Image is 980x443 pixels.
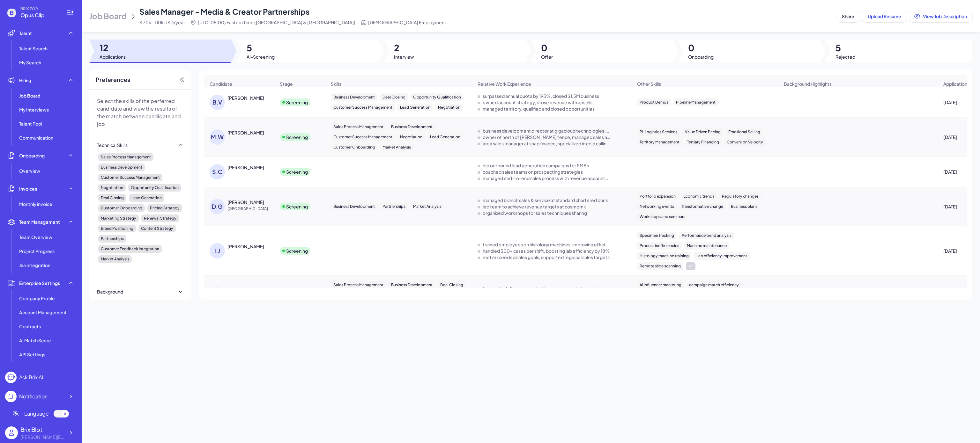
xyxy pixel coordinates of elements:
[331,203,377,210] div: Business Development
[20,11,59,19] span: Opus Clip
[19,393,48,400] div: Notification
[247,42,275,54] span: 5
[483,210,587,216] div: organized workshops for sales techniques sharing
[478,81,531,87] span: Relative Work Experience
[380,143,413,151] div: Market Analysis
[98,174,162,181] div: Customer Success Management
[681,192,717,200] div: Economic trends
[286,134,308,140] div: Screening
[19,234,52,240] span: Team Overview
[673,98,718,106] div: Pipeline Management
[685,138,722,146] div: Tertiary Financing
[19,295,55,301] span: Company Profile
[286,248,308,254] div: Screening
[98,204,145,212] div: Customer Onboarding
[210,164,225,179] div: S.C
[97,142,128,148] div: Technical Skills
[835,42,855,54] span: 5
[380,203,408,210] div: Partnerships
[438,281,466,289] div: Deal Closing
[19,219,60,225] span: Team Management
[331,81,341,87] span: Skills
[210,81,232,87] span: Candidate
[129,194,164,202] div: Lead Generation
[724,138,766,146] div: Conversion Velocity
[389,281,435,289] div: Business Development
[20,6,59,11] span: BRIX FOR
[19,323,41,330] span: Contracts
[97,288,123,295] div: Background
[98,214,139,222] div: Marketing Strategy
[100,42,126,54] span: 12
[688,54,714,60] span: Onboarding
[394,42,414,54] span: 2
[483,203,586,210] div: led team to achieve revenue targets at cosmomk
[637,128,680,136] div: PL Logistics Services
[5,426,18,439] img: user_logo.png
[286,169,308,175] div: Screening
[923,13,967,19] span: View Job Description
[784,81,832,87] span: Background Highlights
[397,133,425,141] div: Negotiation
[868,13,901,19] span: Upload Resume
[141,214,179,222] div: Renewal Strategy
[483,254,610,260] div: met/exceeded sales goals, supported regional sales targets
[98,153,153,161] div: Sales Process Management
[483,286,606,292] div: founded ai influencer marketing agency, scaled operations
[483,134,610,140] div: owner of north of hudson fence, managed sales and marketing
[427,133,463,141] div: Lead Generation
[280,81,293,87] span: Stage
[679,232,734,239] div: Performance trend analysis
[541,54,553,60] span: Offer
[331,133,395,141] div: Customer Success Management
[247,54,275,60] span: AI-Screening
[842,13,854,19] span: Share
[19,248,55,254] span: Project Progress
[483,105,595,112] div: managed territory, qualified and closed opportunities
[836,10,860,22] button: Share
[682,128,723,136] div: Value Driven Pricing
[943,81,978,87] span: Application Date
[389,123,435,131] div: Business Development
[139,19,185,25] span: $ 70k - 110k USD/year
[331,143,377,151] div: Customer Onboarding
[128,184,181,192] div: Opportunity Qualification
[19,337,51,344] span: AI Match Score
[227,129,264,136] div: Mika Wahl
[19,374,43,381] div: Ask Brix AI
[397,104,433,111] div: Lead Generation
[19,45,48,52] span: Talent Search
[483,127,610,134] div: business development director at gigacloud technologies, trained new platform users
[684,242,729,250] div: Machine maintenance
[483,175,610,181] div: managed end-to-end sales process with revenue accountability
[19,106,49,113] span: My Interviews
[637,98,671,106] div: Product Demos
[139,7,309,16] span: Sales Manager - Media & Creator Partnerships
[227,164,264,171] div: Sam Chapman
[210,287,225,303] div: G.L
[227,95,264,101] div: Brittany Van Harken
[19,351,45,358] span: API Settings
[20,434,65,440] div: blake@joinbrix.com
[483,140,610,147] div: area sales manager at snap finance, specialized in cold calling and client acquisition
[411,93,464,101] div: Opportunity Qualification
[19,309,67,316] span: Account Management
[147,204,182,212] div: Pricing Strategy
[541,42,553,54] span: 0
[210,199,225,214] div: D.G
[483,169,583,175] div: coached sales teams on prospecting strategies
[227,243,264,250] div: Ibrahim Jobran
[96,75,130,84] span: Preferences
[100,54,126,60] span: Applications
[19,77,31,84] span: Hiring
[694,252,750,260] div: Lab efficiency improvement
[210,95,225,110] div: B.V
[637,262,683,270] div: Remote slide scanning
[726,128,763,136] div: Emotional Selling
[210,129,225,145] div: M.W
[483,248,610,254] div: handled 300+ cases per shift, boosting lab efficiency by 18%
[368,19,446,25] span: [DEMOGRAPHIC_DATA] Employment
[483,162,589,169] div: led outbound lead generation campaigns for SMBs
[637,242,682,250] div: Process inefficiencies
[138,225,176,232] div: Content Strategy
